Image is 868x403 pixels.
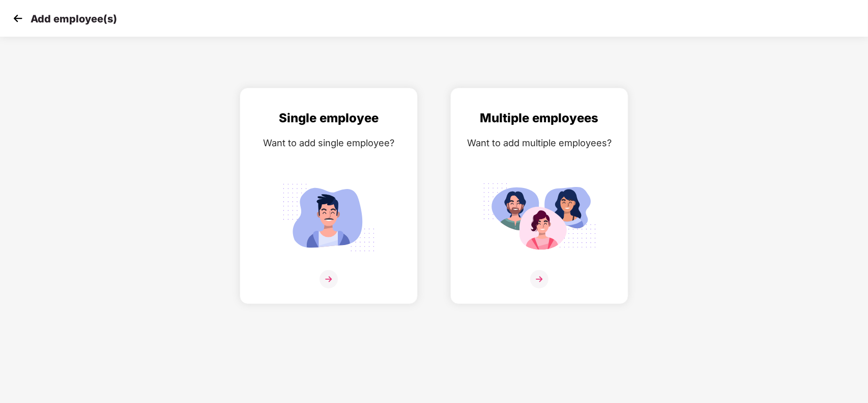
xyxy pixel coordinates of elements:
div: Want to add multiple employees? [461,136,618,150]
img: svg+xml;base64,PHN2ZyB4bWxucz0iaHR0cDovL3d3dy53My5vcmcvMjAwMC9zdmciIGlkPSJNdWx0aXBsZV9lbXBsb3llZS... [482,178,596,257]
img: svg+xml;base64,PHN2ZyB4bWxucz0iaHR0cDovL3d3dy53My5vcmcvMjAwMC9zdmciIHdpZHRoPSIzNiIgaGVpZ2h0PSIzNi... [320,270,338,288]
img: svg+xml;base64,PHN2ZyB4bWxucz0iaHR0cDovL3d3dy53My5vcmcvMjAwMC9zdmciIGlkPSJTaW5nbGVfZW1wbG95ZWUiIH... [272,178,386,257]
img: svg+xml;base64,PHN2ZyB4bWxucz0iaHR0cDovL3d3dy53My5vcmcvMjAwMC9zdmciIHdpZHRoPSIzMCIgaGVpZ2h0PSIzMC... [10,11,25,26]
img: svg+xml;base64,PHN2ZyB4bWxucz0iaHR0cDovL3d3dy53My5vcmcvMjAwMC9zdmciIHdpZHRoPSIzNiIgaGVpZ2h0PSIzNi... [530,270,548,288]
div: Single employee [250,109,407,128]
p: Add employee(s) [31,13,117,25]
div: Want to add single employee? [250,136,407,150]
div: Multiple employees [461,109,618,128]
